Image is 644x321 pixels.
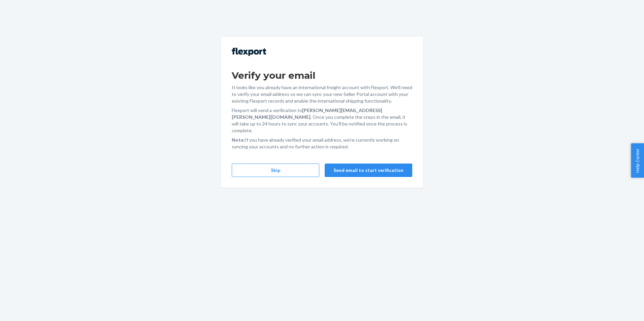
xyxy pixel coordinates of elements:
button: Skip [232,164,319,177]
p: If you have already verified your email address, we're currently working on syncing your accounts... [232,137,412,150]
strong: [PERSON_NAME][EMAIL_ADDRESS][PERSON_NAME][DOMAIN_NAME] [232,107,382,120]
strong: Note: [232,137,245,143]
button: Send email to start verification [325,164,412,177]
p: It looks like you already have an international freight account with Flexport. We'll need to veri... [232,84,412,104]
h1: Verify your email [232,69,412,81]
p: Flexport will send a verification to . Once you complete the steps in the email, it will take up ... [232,107,412,134]
img: Flexport logo [232,48,266,56]
button: Help Center [631,143,644,178]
